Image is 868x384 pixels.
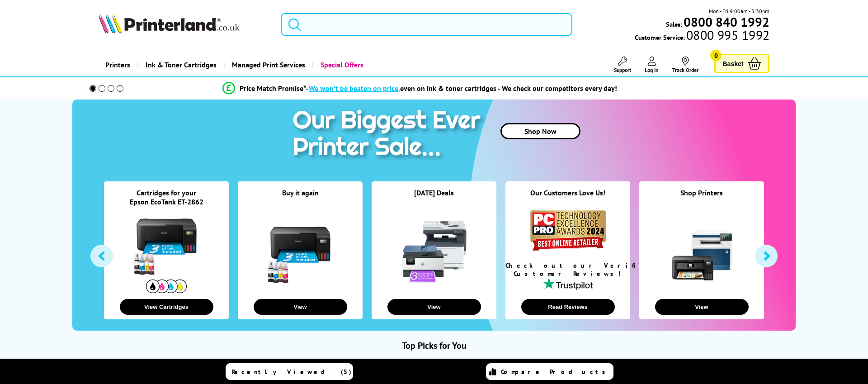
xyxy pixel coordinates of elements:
[709,7,769,15] span: Mon - Fri 9:00am - 5:30pm
[99,53,137,76] a: Printers
[655,299,749,315] button: View
[639,188,764,209] div: Shop Printers
[614,57,631,73] a: Support
[372,188,496,209] div: [DATE] Deals
[501,368,610,376] span: Compare Products
[685,31,769,39] span: 0800 995 1992
[254,299,347,315] button: View
[645,66,659,73] span: Log In
[137,53,223,76] a: Ink & Toner Cartridges
[710,50,722,61] span: 0
[104,188,229,197] div: Cartridges for your
[714,54,769,73] a: Basket 0
[231,368,352,376] span: Recently Viewed (5)
[614,66,631,73] span: Support
[722,57,743,70] span: Basket
[521,299,615,315] button: Read Reviews
[223,53,312,76] a: Managed Print Services
[500,123,580,139] a: Shop Now
[486,363,613,380] a: Compare Products
[130,197,203,206] a: Epson EcoTank ET-2862
[282,188,319,197] a: Buy it again
[240,84,306,93] span: Price Match Promise*
[666,20,682,28] span: Sales:
[226,363,353,380] a: Recently Viewed (5)
[505,261,630,278] div: Check out our Verified Customer Reviews!
[505,188,630,209] div: Our Customers Love Us!
[120,299,213,315] button: View Cartridges
[672,57,698,73] a: Track Order
[645,57,659,73] a: Log In
[309,84,400,93] span: We won’t be beaten on price,
[312,53,370,76] a: Special Offers
[635,31,769,42] span: Customer Service:
[306,84,617,93] div: - even on ink & toner cartridges - We check our competitors every day!
[77,81,763,96] li: modal_Promise
[387,299,481,315] button: View
[146,53,217,76] span: Ink & Toner Cartridges
[682,18,769,26] a: 0800 840 1992
[99,14,269,35] a: Printerland Logo
[99,14,240,33] img: Printerland Logo
[288,100,490,171] img: printer sale
[684,14,769,30] b: 0800 840 1992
